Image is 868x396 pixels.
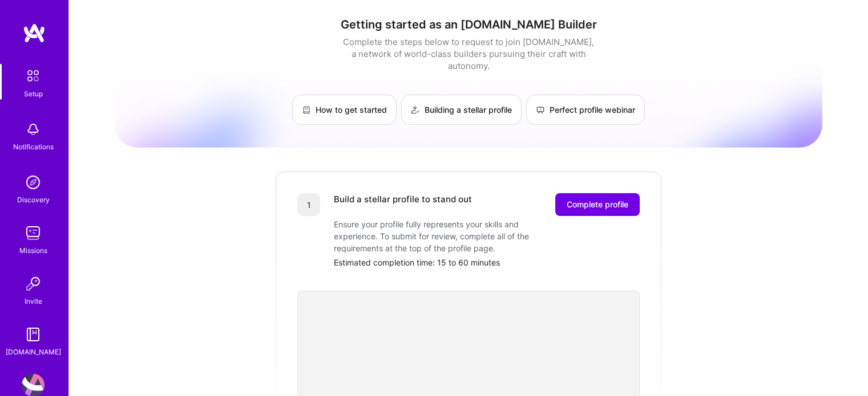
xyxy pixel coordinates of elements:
div: Missions [19,244,47,256]
div: Ensure your profile fully represents your skills and experience. To submit for review, complete a... [334,218,562,254]
img: Perfect profile webinar [536,105,545,115]
div: [DOMAIN_NAME] [6,346,61,358]
div: Invite [25,295,42,307]
a: How to get started [292,95,397,125]
img: How to get started [302,105,311,115]
span: Complete profile [567,199,628,210]
img: Building a stellar profile [411,105,420,115]
div: Setup [24,88,43,100]
img: logo [23,23,46,43]
div: Complete the steps below to request to join [DOMAIN_NAME], a network of world-class builders purs... [340,36,597,72]
div: Discovery [17,194,50,206]
div: Notifications [13,141,54,153]
button: Complete profile [555,193,640,216]
h1: Getting started as an [DOMAIN_NAME] Builder [115,18,822,31]
img: guide book [22,323,45,346]
img: discovery [22,171,45,194]
a: Perfect profile webinar [526,95,645,125]
img: teamwork [22,222,45,244]
img: setup [21,64,45,88]
img: Invite [22,272,45,295]
img: bell [22,118,45,141]
div: Estimated completion time: 15 to 60 minutes [334,256,640,268]
div: 1 [297,193,320,216]
div: Build a stellar profile to stand out [334,193,472,216]
a: Building a stellar profile [401,95,522,125]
